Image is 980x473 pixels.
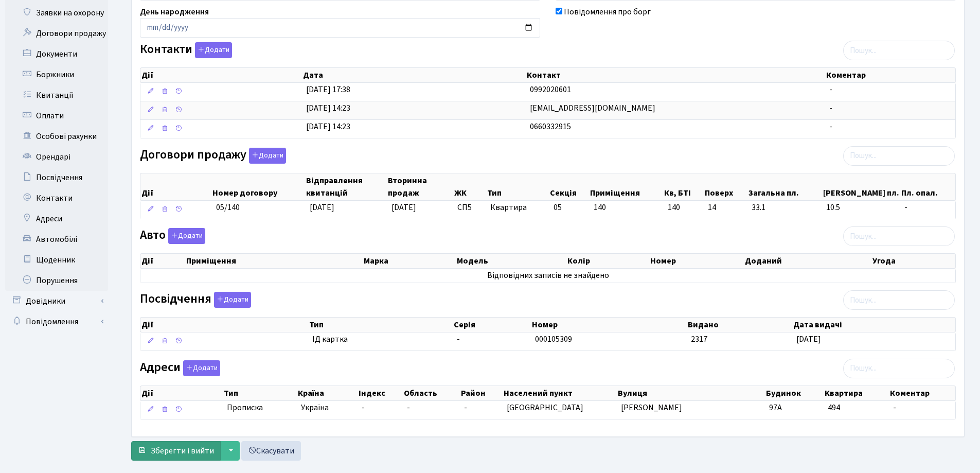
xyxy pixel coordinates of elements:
label: Контакти [140,42,232,58]
span: - [464,402,467,413]
span: [DATE] [391,202,416,213]
a: Оплати [5,106,108,126]
span: 140 [594,202,606,213]
th: Тип [223,386,297,400]
th: Район [460,386,503,400]
th: Населений пункт [503,386,617,400]
a: Повідомлення [5,311,108,332]
a: Боржники [5,64,108,85]
th: Контакт [526,68,825,82]
span: 2317 [691,334,707,345]
span: Україна [301,402,353,414]
span: - [407,402,410,413]
a: Адреси [5,208,108,229]
span: [DATE] 17:38 [306,84,350,95]
span: [DATE] [310,202,334,213]
th: Видано [687,318,792,332]
a: Порушення [5,270,108,291]
button: Договори продажу [249,148,286,164]
th: Колір [566,254,649,268]
a: Автомобілі [5,229,108,250]
span: - [829,121,832,132]
input: Пошук... [843,226,955,246]
a: Щоденник [5,250,108,270]
label: Авто [140,228,205,244]
button: Адреси [183,360,220,376]
a: Скасувати [241,441,301,461]
input: Пошук... [843,359,955,378]
label: Адреси [140,360,220,376]
input: Пошук... [843,290,955,310]
th: Серія [453,318,531,332]
th: Секція [549,173,590,200]
a: Заявки на охорону [5,3,108,23]
label: Повідомлення про борг [564,6,651,18]
span: - [904,202,951,214]
th: Приміщення [185,254,363,268]
th: Дії [140,68,302,82]
a: Орендарі [5,147,108,167]
a: Квитанції [5,85,108,106]
th: Пл. опал. [900,173,955,200]
th: Вторинна продаж [387,173,453,200]
th: Поверх [704,173,747,200]
th: Країна [297,386,358,400]
th: Номер договору [211,173,305,200]
th: Номер [531,318,687,332]
th: Дії [140,318,308,332]
a: Додати [181,358,220,376]
span: 97А [769,402,782,413]
label: Договори продажу [140,148,286,164]
th: Кв, БТІ [663,173,704,200]
a: Додати [246,146,286,164]
th: Індекс [358,386,403,400]
span: - [893,402,896,413]
th: Доданий [744,254,872,268]
button: Контакти [195,42,232,58]
a: Документи [5,44,108,64]
th: Тип [486,173,549,200]
a: Особові рахунки [5,126,108,147]
span: - [362,402,365,413]
th: Квартира [824,386,888,400]
span: [EMAIL_ADDRESS][DOMAIN_NAME] [530,102,655,114]
button: Авто [168,228,205,244]
th: Дата [302,68,526,82]
label: День народження [140,6,209,18]
span: 33.1 [752,202,818,214]
th: Будинок [765,386,824,400]
button: Посвідчення [214,292,251,308]
span: [DATE] 14:23 [306,121,350,132]
span: Квартира [490,202,545,214]
th: Тип [308,318,453,332]
th: Дії [140,173,211,200]
a: Посвідчення [5,167,108,188]
th: ЖК [453,173,486,200]
th: Загальна пл. [747,173,822,200]
span: 000105309 [535,334,572,345]
span: [DATE] [796,334,821,345]
th: Дата видачі [792,318,955,332]
a: Додати [192,41,232,59]
span: - [829,102,832,114]
a: Додати [211,290,251,308]
a: Довідники [5,291,108,311]
span: - [457,334,460,345]
th: Номер [649,254,744,268]
span: 05 [554,202,562,213]
th: Дії [140,254,185,268]
span: 05/140 [216,202,240,213]
span: Зберегти і вийти [151,445,214,457]
th: Модель [456,254,566,268]
th: Марка [363,254,456,268]
th: Відправлення квитанцій [305,173,387,200]
span: [PERSON_NAME] [621,402,682,413]
th: Дії [140,386,223,400]
button: Зберегти і вийти [131,441,221,461]
span: 14 [708,202,743,214]
span: ІД картка [312,334,449,345]
th: Коментар [825,68,955,82]
th: Коментар [889,386,955,400]
th: [PERSON_NAME] пл. [822,173,900,200]
th: Область [403,386,460,400]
